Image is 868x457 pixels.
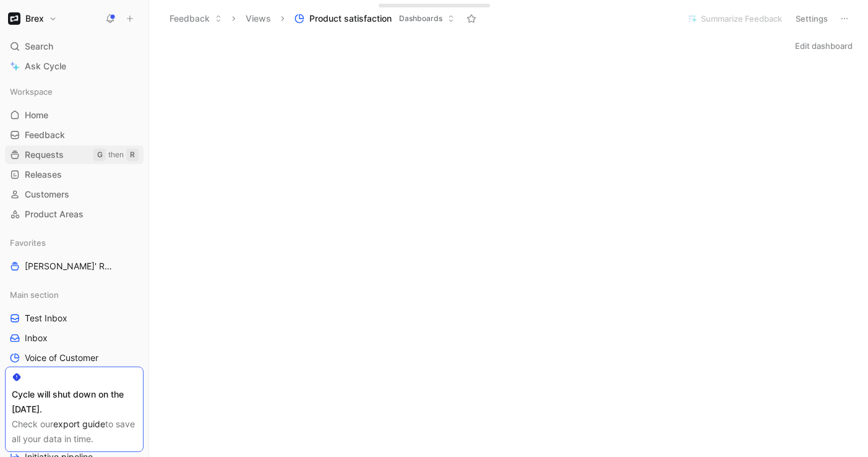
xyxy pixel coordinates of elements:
[8,12,20,25] img: Brex
[309,12,392,25] span: Product satisfaction
[5,285,144,304] div: Main section
[25,332,48,344] span: Inbox
[5,126,144,144] a: Feedback
[5,329,144,347] a: Inbox
[25,129,65,141] span: Feedback
[25,109,48,121] span: Home
[399,12,442,25] span: Dashboards
[5,106,144,124] a: Home
[5,349,144,367] a: Voice of Customer
[25,260,116,272] span: [PERSON_NAME]' Requests
[789,37,858,54] button: Edit dashboard
[5,146,144,164] a: RequestsGthenR
[53,419,105,429] a: export guide
[5,185,144,204] a: Customers
[5,37,144,56] div: Search
[12,387,137,417] div: Cycle will shut down on the [DATE].
[126,149,139,161] div: R
[164,9,228,28] button: Feedback
[5,309,144,328] a: Test Inbox
[12,417,137,446] div: Check our to save all your data in time.
[5,257,144,276] a: [PERSON_NAME]' Requests
[25,352,98,364] span: Voice of Customer
[25,149,64,161] span: Requests
[5,82,144,101] div: Workspace
[289,9,460,28] button: Product satisfactionDashboards
[5,57,144,76] a: Ask Cycle
[5,10,60,27] button: BrexBrex
[5,233,144,252] div: Favorites
[108,149,124,161] div: then
[10,289,59,301] span: Main section
[10,85,53,98] span: Workspace
[25,208,84,220] span: Product Areas
[25,188,69,201] span: Customers
[25,39,53,54] span: Search
[93,149,106,161] div: G
[25,168,62,181] span: Releases
[25,312,67,324] span: Test Inbox
[240,9,277,28] button: Views
[682,10,788,27] button: Summarize Feedback
[5,205,144,224] a: Product Areas
[790,10,833,27] button: Settings
[10,237,46,249] span: Favorites
[5,165,144,184] a: Releases
[25,13,44,24] h1: Brex
[25,59,66,74] span: Ask Cycle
